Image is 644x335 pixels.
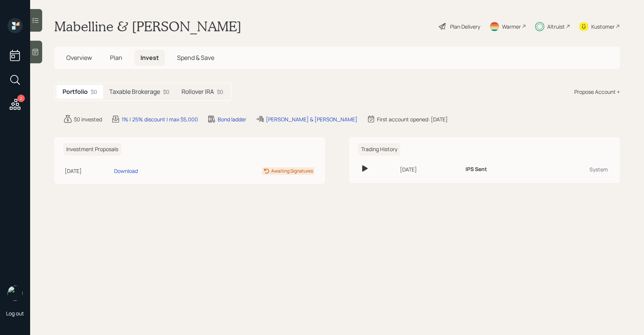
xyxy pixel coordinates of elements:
[400,165,459,173] div: [DATE]
[63,88,88,95] h5: Portfolio
[574,88,620,96] div: Propose Account +
[218,115,246,123] div: Bond ladder
[591,23,615,31] div: Kustomer
[63,143,121,156] h6: Investment Proposals
[122,115,198,123] div: 1% | 25% discount | max $5,000
[271,168,313,174] div: Awaiting Signatures
[502,23,521,31] div: Warmer
[17,95,25,102] div: 2
[110,54,122,62] span: Plan
[163,88,169,96] div: $0
[54,18,241,35] h1: Mabelline & [PERSON_NAME]
[66,54,92,62] span: Overview
[217,88,223,96] div: $0
[65,167,111,175] div: [DATE]
[109,88,160,95] h5: Taxable Brokerage
[140,54,159,62] span: Invest
[6,310,24,317] div: Log out
[358,143,400,156] h6: Trading History
[465,166,487,173] h6: IPS Sent
[8,286,23,301] img: sami-boghos-headshot.png
[177,54,214,62] span: Spend & Save
[74,115,102,123] div: $0 invested
[377,115,448,123] div: First account opened: [DATE]
[266,115,357,123] div: [PERSON_NAME] & [PERSON_NAME]
[450,23,480,31] div: Plan Delivery
[547,23,565,31] div: Altruist
[114,167,138,175] div: Download
[544,165,608,173] div: System
[91,88,97,96] div: $0
[182,88,214,95] h5: Rollover IRA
